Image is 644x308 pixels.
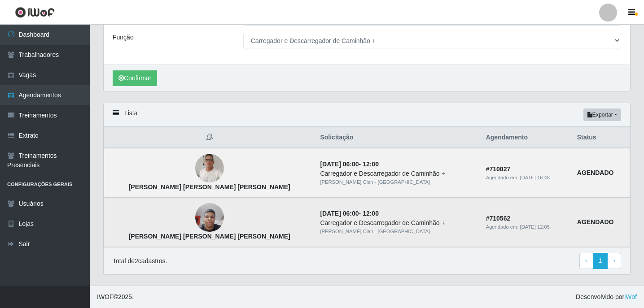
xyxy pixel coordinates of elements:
span: › [613,257,615,264]
div: Carregador e Descarregador de Caminhão + [320,218,475,228]
a: Previous [579,253,593,269]
span: IWOF [97,293,114,300]
p: Total de 2 cadastros. [113,256,167,266]
img: CoreUI Logo [15,7,55,18]
th: Status [572,127,630,148]
time: [DATE] 06:00 [320,210,359,217]
strong: - [320,210,378,217]
strong: [PERSON_NAME] [PERSON_NAME] [PERSON_NAME] [129,183,290,191]
th: Agendamento [481,127,572,148]
strong: - [320,161,378,168]
button: Confirmar [113,70,157,86]
a: 1 [593,253,608,269]
img: Luís Fernando Santos Ribeiro de Lima [195,199,224,237]
time: 12:00 [363,210,379,217]
strong: [PERSON_NAME] [PERSON_NAME] [PERSON_NAME] [129,233,290,240]
span: © 2025 . [97,292,134,302]
div: [PERSON_NAME] Clan - [GEOGRAPHIC_DATA] [320,228,475,235]
strong: AGENDADO [577,218,614,226]
time: [DATE] 16:48 [520,175,550,180]
time: 12:00 [363,161,379,168]
img: Matheus Alvino Gonçalves Carneiro [195,149,224,187]
strong: AGENDADO [577,169,614,176]
div: Lista [104,103,630,127]
div: [PERSON_NAME] Clan - [GEOGRAPHIC_DATA] [320,178,475,186]
div: Agendado em: [486,223,566,231]
time: [DATE] 12:05 [520,224,550,230]
div: Carregador e Descarregador de Caminhão + [320,169,475,178]
a: Next [607,253,621,269]
strong: # 710562 [486,215,511,222]
nav: pagination [579,253,621,269]
label: Função [113,33,134,42]
div: Agendado em: [486,174,566,182]
a: iWof [624,293,637,300]
strong: # 710027 [486,165,511,173]
span: ‹ [585,257,587,264]
button: Exportar [583,108,621,121]
time: [DATE] 06:00 [320,161,359,168]
span: Desenvolvido por [576,292,637,302]
th: Solicitação [315,127,480,148]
